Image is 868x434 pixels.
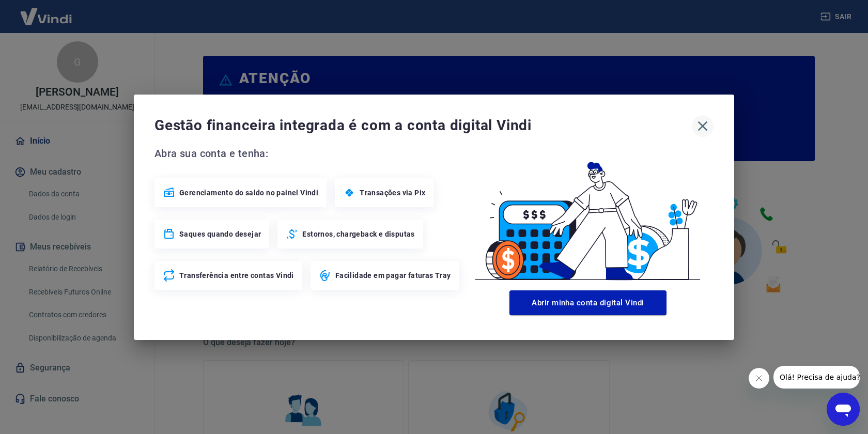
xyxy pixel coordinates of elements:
span: Estornos, chargeback e disputas [302,229,414,239]
span: Transações via Pix [360,188,425,198]
span: Olá! Precisa de ajuda? [6,7,87,16]
span: Gestão financeira integrada é com a conta digital Vindi [154,115,692,136]
span: Transferência entre contas Vindi [179,270,294,281]
span: Abra sua conta e tenha: [154,145,462,162]
iframe: Botão para abrir a janela de mensagens [827,393,860,426]
button: Abrir minha conta digital Vindi [509,290,667,315]
span: Facilidade em pagar faturas Tray [335,270,451,281]
iframe: Mensagem da empresa [773,366,860,389]
span: Gerenciamento do saldo no painel Vindi [179,188,318,198]
img: Good Billing [462,145,714,286]
iframe: Fechar mensagem [749,368,769,389]
span: Saques quando desejar [179,229,261,239]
